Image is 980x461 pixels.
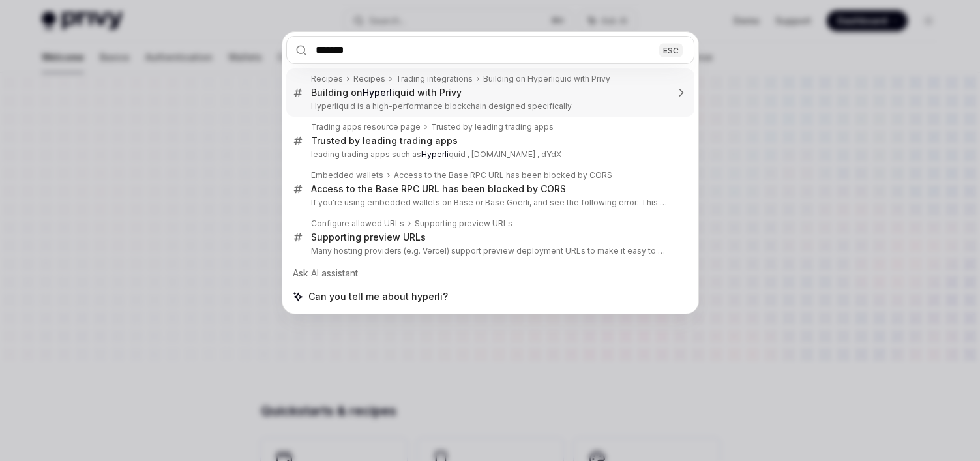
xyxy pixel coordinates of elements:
[396,74,473,84] div: Trading integrations
[311,74,343,84] div: Recipes
[363,87,394,98] b: Hyperli
[311,149,667,160] p: leading trading apps such as quid , [DOMAIN_NAME] , dYdX
[311,135,458,147] div: Trusted by leading trading apps
[286,261,694,285] div: Ask AI assistant
[311,87,462,98] div: Building on quid with Privy
[353,74,385,84] div: Recipes
[311,183,566,195] div: Access to the Base RPC URL has been blocked by CORS
[421,149,449,159] b: Hyperli
[311,218,404,229] div: Configure allowed URLs
[431,122,554,132] div: Trusted by leading trading apps
[311,101,667,112] p: Hyperliquid is a high-performance blockchain designed specifically
[659,43,683,57] div: ESC
[311,198,667,208] p: If you're using embedded wallets on Base or Base Goerli, and see the following error: This likely in
[311,170,383,181] div: Embedded wallets
[483,74,610,84] div: Building on Hyperliquid with Privy
[308,290,448,303] span: Can you tell me about hyperli?
[311,231,426,243] div: Supporting preview URLs
[394,170,612,181] div: Access to the Base RPC URL has been blocked by CORS
[311,122,421,132] div: Trading apps resource page
[415,218,512,229] div: Supporting preview URLs
[311,246,667,256] p: Many hosting providers (e.g. Vercel) support preview deployment URLs to make it easy to test changes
